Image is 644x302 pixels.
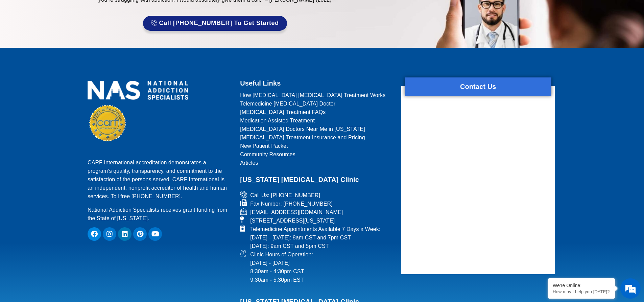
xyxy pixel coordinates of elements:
[240,142,288,150] span: New Patient Packet
[248,216,335,225] span: [STREET_ADDRESS][US_STATE]
[3,185,129,208] textarea: Type your message and hit 'Enter'
[88,158,232,201] p: CARF International accreditation demonstrates a program’s quality, transparency, and commitment t...
[45,36,124,44] div: Chat with us now
[7,35,18,45] div: Navigation go back
[248,200,333,208] span: Fax Number: [PHONE_NUMBER]
[240,174,393,186] h2: [US_STATE] [MEDICAL_DATA] Clinic
[159,20,279,27] span: Call [PHONE_NUMBER] to Get Started
[401,86,555,274] div: form widget
[240,125,365,133] span: [MEDICAL_DATA] Doctors Near Me in [US_STATE]
[248,225,380,250] span: Telemedicine Appointments Available 7 Days a Week: [DATE] - [DATE]: 8am CST and 7pm CST [DATE]: 9...
[111,3,127,20] div: Minimize live chat window
[240,77,393,89] h2: Useful Links
[39,85,93,154] span: We're online!
[240,125,393,133] a: [MEDICAL_DATA] Doctors Near Me in [US_STATE]
[240,108,393,116] a: [MEDICAL_DATA] Treatment FAQs
[240,133,365,142] span: [MEDICAL_DATA] Treatment Insurance and Pricing
[401,103,555,272] iframe: website contact us form
[240,99,335,108] span: Telemedicine [MEDICAL_DATA] Doctor
[405,81,551,93] h2: Contact Us
[240,99,393,108] a: Telemedicine [MEDICAL_DATA] Doctor
[89,105,126,141] img: CARF Seal
[240,191,393,200] a: Call Us: [PHONE_NUMBER]
[553,283,610,288] div: We're Online!
[240,142,393,150] a: New Patient Packet
[553,289,610,294] p: How may I help you today?
[240,91,393,99] a: How [MEDICAL_DATA] [MEDICAL_DATA] Treatment Works
[240,133,393,142] a: [MEDICAL_DATA] Treatment Insurance and Pricing
[240,91,385,99] span: How [MEDICAL_DATA] [MEDICAL_DATA] Treatment Works
[143,16,287,31] a: Call [PHONE_NUMBER] to Get Started
[240,159,393,167] a: Articles
[240,200,393,208] a: Fax Number: [PHONE_NUMBER]
[240,116,393,125] a: Medication Assisted Treatment
[88,81,188,100] img: national addiction specialists online suboxone doctors clinic for opioid addiction treatment
[240,159,258,167] span: Articles
[240,150,295,159] span: Community Resources
[248,191,320,200] span: Call Us: [PHONE_NUMBER]
[248,250,313,284] span: Clinic Hours of Operation: [DATE] - [DATE] 8:30am - 4:30pm CST 9:30am - 5:30pm EST
[240,150,393,159] a: Community Resources
[240,116,315,125] span: Medication Assisted Treatment
[248,208,343,216] span: [EMAIL_ADDRESS][DOMAIN_NAME]
[240,108,326,116] span: [MEDICAL_DATA] Treatment FAQs
[88,206,232,223] p: National Addiction Specialists receives grant funding from the State of [US_STATE].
